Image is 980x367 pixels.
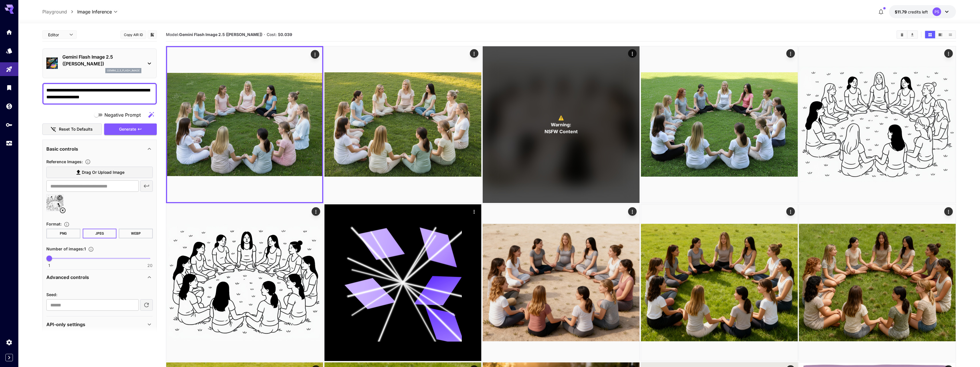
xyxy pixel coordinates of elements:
[628,207,636,216] div: Actions
[46,292,57,297] span: Seed :
[46,318,153,331] div: API-only settings
[167,47,322,202] img: 2Q==
[42,123,102,135] button: Reset to defaults
[46,159,83,164] span: Reference Images :
[264,31,265,38] p: ·
[558,114,564,121] span: ⚠️
[147,263,153,268] span: 20
[42,8,77,15] nav: breadcrumb
[925,31,935,38] button: Show media in grid view
[6,339,13,346] div: Settings
[483,204,640,361] img: Z
[104,123,157,135] button: Generate
[470,207,478,216] div: Actions
[267,32,292,37] span: Cost: $
[924,30,956,39] div: Show media in grid viewShow media in video viewShow media in list view
[107,69,140,73] p: gemini_2_5_flash_image
[46,321,85,328] p: API-only settings
[280,32,292,37] b: 0.039
[179,32,262,37] b: Gemini Flash Image 2.5 ([PERSON_NAME])
[119,126,136,133] span: Generate
[6,84,13,91] div: Library
[42,8,67,15] a: Playground
[628,49,636,58] div: Actions
[907,31,917,38] button: Download All
[46,229,80,238] button: PNG
[6,140,13,147] div: Usage
[551,121,571,128] span: Warning:
[120,31,146,39] button: Copy AIR ID
[908,9,928,14] span: credits left
[83,159,93,165] button: Upload a reference image to guide the result. This is needed for Image-to-Image or Inpainting. Su...
[166,32,262,37] span: Model:
[119,229,153,238] button: WEBP
[46,270,153,284] div: Advanced controls
[46,274,89,281] p: Advanced controls
[641,204,798,361] img: 2Q==
[166,204,323,361] img: 9k=
[945,31,955,38] button: Show media in list view
[933,7,941,16] div: PS
[82,169,124,176] span: Drag or upload image
[6,47,13,54] div: Models
[312,207,320,216] div: Actions
[944,207,953,216] div: Actions
[77,8,112,15] span: Image Inference
[889,5,956,18] button: $11.79159PS
[311,50,319,59] div: Actions
[895,9,928,15] div: $11.79159
[944,49,953,58] div: Actions
[46,145,78,152] p: Basic controls
[6,66,13,73] div: Playground
[799,204,956,361] img: 9k=
[6,121,13,128] div: API Keys
[6,29,13,36] div: Home
[48,32,66,38] span: Editor
[48,263,50,268] span: 1
[83,229,117,238] button: JPEG
[150,31,155,38] button: Add to library
[46,246,86,251] span: Number of images : 1
[896,30,918,39] div: Clear AllDownload All
[46,142,153,156] div: Basic controls
[786,49,795,58] div: Actions
[799,46,956,203] img: 9k=
[470,49,478,58] div: Actions
[46,284,153,311] div: Advanced controls
[62,222,72,227] button: Choose the file format for the output image.
[544,128,577,135] span: NSFW Content
[324,46,481,203] img: 2Q==
[786,207,795,216] div: Actions
[46,222,62,226] span: Format :
[46,51,153,75] div: Gemini Flash Image 2.5 ([PERSON_NAME])gemini_2_5_flash_image
[62,53,141,67] p: Gemini Flash Image 2.5 ([PERSON_NAME])
[46,167,153,178] label: Drag or upload image
[641,46,798,203] img: 2Q==
[897,31,907,38] button: Clear All
[6,103,13,110] div: Wallet
[104,111,141,118] span: Negative Prompt
[895,9,908,14] span: $11.79
[5,354,13,361] button: Expand sidebar
[86,246,96,252] button: Specify how many images to generate in a single request. Each image generation will be charged se...
[935,31,945,38] button: Show media in video view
